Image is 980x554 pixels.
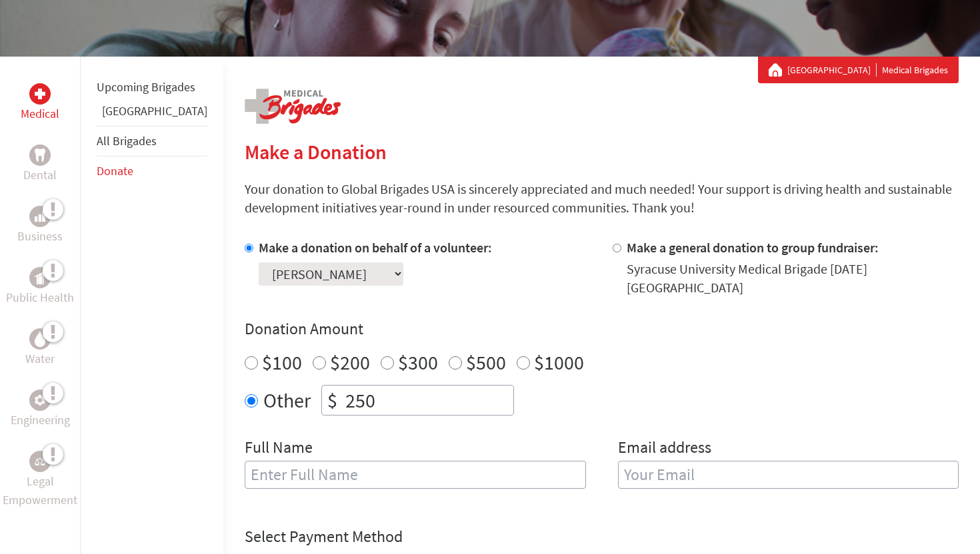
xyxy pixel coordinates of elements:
label: $100 [262,350,302,375]
li: All Brigades [97,126,207,156]
p: Legal Empowerment [3,472,77,509]
label: $300 [398,350,438,375]
label: Make a donation on behalf of a volunteer: [259,239,492,256]
p: Your donation to Global Brigades USA is sincerely appreciated and much needed! Your support is dr... [245,180,959,217]
a: WaterWater [25,328,55,368]
img: Medical [35,89,45,99]
a: Upcoming Brigades [97,79,195,95]
a: [GEOGRAPHIC_DATA] [787,63,877,77]
input: Your Email [618,461,959,489]
label: Email address [618,437,711,461]
a: All Brigades [97,133,157,148]
a: MedicalMedical [21,83,59,123]
p: Engineering [11,411,70,429]
a: Legal EmpowermentLegal Empowerment [3,451,77,509]
p: Dental [23,166,57,184]
img: Legal Empowerment [35,457,45,465]
div: Legal Empowerment [29,451,51,472]
div: Medical Brigades [769,63,948,77]
a: EngineeringEngineering [11,390,70,429]
a: DentalDental [23,144,57,184]
img: logo-medical.png [245,89,341,124]
label: Make a general donation to group fundraiser: [627,239,879,256]
img: Engineering [35,395,45,406]
h2: Make a Donation [245,140,959,164]
input: Enter Amount [343,386,513,415]
a: [GEOGRAPHIC_DATA] [102,103,207,119]
p: Business [17,227,63,246]
div: Dental [29,144,51,166]
img: Water [35,331,45,346]
img: Public Health [35,271,45,284]
label: $200 [330,350,370,375]
div: Business [29,206,51,227]
div: $ [322,386,343,415]
img: Business [35,211,45,222]
p: Medical [21,105,59,123]
p: Water [25,350,55,368]
div: Public Health [29,267,51,288]
a: Public HealthPublic Health [6,267,74,307]
div: Medical [29,83,51,105]
div: Water [29,328,51,350]
h4: Donation Amount [245,318,959,340]
a: Donate [97,163,133,178]
label: Full Name [245,437,313,461]
li: Donate [97,156,207,186]
label: $500 [466,350,506,375]
img: Dental [35,148,45,161]
li: Panama [97,102,207,126]
h4: Select Payment Method [245,526,959,547]
div: Engineering [29,390,51,411]
label: $1000 [534,350,584,375]
div: Syracuse University Medical Brigade [DATE] [GEOGRAPHIC_DATA] [627,260,959,297]
p: Public Health [6,288,74,307]
label: Other [263,385,311,415]
li: Upcoming Brigades [97,73,207,102]
input: Enter Full Name [245,461,586,489]
a: BusinessBusiness [17,206,63,246]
